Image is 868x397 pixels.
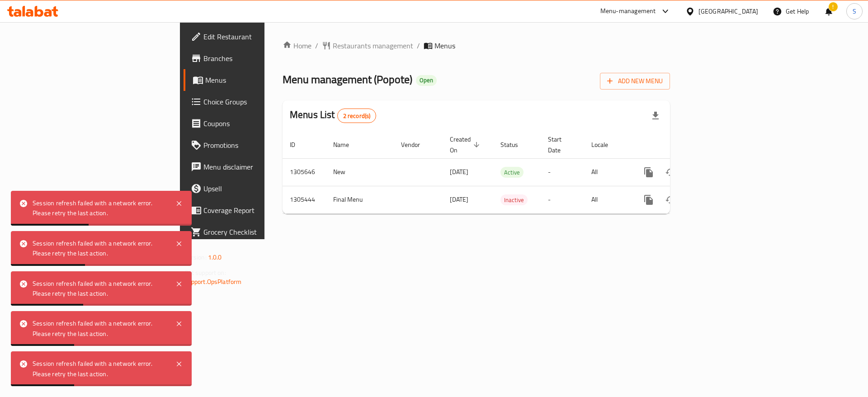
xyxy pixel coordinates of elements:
[290,108,376,123] h2: Menus List
[203,118,318,129] span: Coupons
[500,195,528,205] span: Inactive
[33,238,166,259] div: Session refresh failed with a network error. Please retry the last action.
[338,112,376,120] span: 2 record(s)
[645,105,666,127] div: Export file
[33,279,166,299] div: Session refresh failed with a network error. Please retry the last action.
[326,158,394,186] td: New
[584,158,631,186] td: All
[416,75,437,86] div: Open
[290,139,307,150] span: ID
[205,75,318,85] span: Menus
[322,40,413,51] a: Restaurants management
[33,318,166,339] div: Session refresh failed with a network error. Please retry the last action.
[33,198,166,218] div: Session refresh failed with a network error. Please retry the last action.
[184,26,325,47] a: Edit Restaurant
[184,178,325,199] a: Upsell
[500,167,524,178] span: Active
[450,166,468,178] span: [DATE]
[333,139,361,150] span: Name
[184,267,226,279] span: Get support on:
[450,134,482,156] span: Created On
[853,6,856,16] span: S
[184,251,207,263] span: Version:
[184,276,242,288] a: Support.OpsPlatform
[607,76,663,87] span: Add New Menu
[417,40,420,51] li: /
[337,109,377,123] div: Total records count
[203,96,318,107] span: Choice Groups
[184,156,325,178] a: Menu disclaimer
[333,40,413,51] span: Restaurants management
[660,161,681,183] button: Change Status
[500,139,530,150] span: Status
[698,6,758,16] div: [GEOGRAPHIC_DATA]
[283,131,732,214] table: enhanced table
[184,113,325,134] a: Coupons
[600,6,656,17] div: Menu-management
[600,73,670,90] button: Add New Menu
[631,131,732,159] th: Actions
[591,139,620,150] span: Locale
[548,134,573,156] span: Start Date
[184,47,325,69] a: Branches
[283,40,670,51] nav: breadcrumb
[184,199,325,221] a: Coverage Report
[416,76,437,84] span: Open
[203,161,318,172] span: Menu disclaimer
[326,186,394,213] td: Final Menu
[203,227,318,237] span: Grocery Checklist
[541,158,584,186] td: -
[203,31,318,42] span: Edit Restaurant
[584,186,631,213] td: All
[184,69,325,91] a: Menus
[541,186,584,213] td: -
[450,194,468,205] span: [DATE]
[184,91,325,113] a: Choice Groups
[283,69,412,90] span: Menu management ( Popote )
[208,251,222,263] span: 1.0.0
[184,221,325,243] a: Grocery Checklist
[660,189,681,211] button: Change Status
[203,183,318,194] span: Upsell
[203,205,318,216] span: Coverage Report
[203,140,318,151] span: Promotions
[203,53,318,64] span: Branches
[401,139,432,150] span: Vendor
[434,40,455,51] span: Menus
[33,359,166,379] div: Session refresh failed with a network error. Please retry the last action.
[638,161,660,183] button: more
[638,189,660,211] button: more
[184,134,325,156] a: Promotions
